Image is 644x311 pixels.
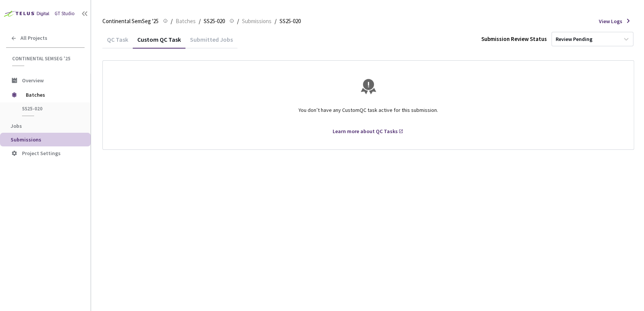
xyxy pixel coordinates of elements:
[333,127,398,135] div: Learn more about QC Tasks
[22,77,44,84] span: Overview
[176,17,196,26] span: Batches
[174,17,197,25] a: Batches
[171,17,173,26] li: /
[199,17,201,26] li: /
[11,123,22,129] span: Jobs
[102,17,159,26] span: Continental SemSeg '25
[599,17,622,25] span: View Logs
[11,136,41,143] span: Submissions
[280,17,301,26] span: SS25-020
[20,35,47,41] span: All Projects
[204,17,225,26] span: SS25-020
[112,100,625,127] div: You don’t have any Custom QC task active for this submission.
[22,105,78,112] span: SS25-020
[102,36,133,49] div: QC Task
[12,55,80,62] span: Continental SemSeg '25
[133,36,185,49] div: Custom QC Task
[26,87,78,102] span: Batches
[242,17,272,26] span: Submissions
[556,36,592,43] div: Review Pending
[481,35,547,43] div: Submission Review Status
[185,36,237,49] div: Submitted Jobs
[55,10,75,17] div: GT Studio
[275,17,276,26] li: /
[237,17,239,26] li: /
[22,150,61,157] span: Project Settings
[240,17,273,25] a: Submissions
